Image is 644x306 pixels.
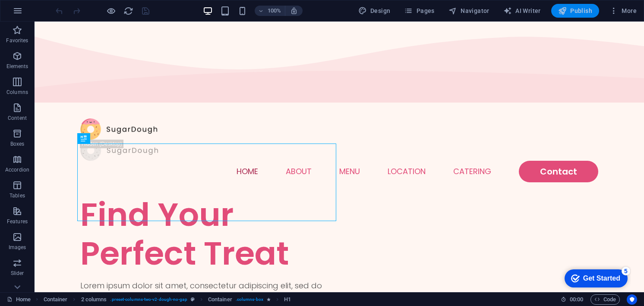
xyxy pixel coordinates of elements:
span: More [609,6,637,15]
p: Tables [9,192,25,199]
p: Columns [6,89,28,96]
nav: breadcrumb [44,294,291,305]
span: Publish [558,6,592,15]
span: AI Writer [503,6,541,15]
div: Get Started [25,9,63,17]
span: Click to select. Double-click to edit [44,294,68,305]
p: Elements [6,63,28,70]
h6: Session time [561,294,584,305]
span: Click to select. Double-click to edit [81,294,107,305]
a: Click to cancel selection. Double-click to open Pages [7,294,31,305]
button: Code [590,294,620,305]
span: . columns-box [236,294,263,305]
span: Design [358,6,391,15]
p: Slider [11,270,24,277]
span: Click to select. Double-click to edit [284,294,291,305]
p: Accordion [5,166,29,173]
button: AI Writer [500,4,544,18]
button: Usercentrics [627,294,637,305]
button: Design [355,4,394,18]
div: Design (Ctrl+Alt+Y) [355,4,394,18]
p: Images [9,244,26,251]
button: Navigator [445,4,493,18]
h6: 100% [268,6,281,16]
button: Publish [551,4,599,18]
i: Element contains an animation [267,297,271,302]
span: Pages [404,6,434,15]
button: Click here to leave preview mode and continue editing [106,6,116,16]
span: : [576,296,577,303]
button: reload [123,6,133,16]
div: 5 [64,2,73,10]
i: On resize automatically adjust zoom level to fit chosen device. [290,7,298,15]
p: Content [8,115,27,122]
div: Get Started 5 items remaining, 0% complete [7,4,70,22]
span: Click to select. Double-click to edit [208,294,232,305]
i: This element is a customizable preset [191,297,195,302]
button: More [606,4,640,18]
button: 100% [255,6,285,16]
i: Reload page [123,6,133,16]
span: Navigator [448,6,489,15]
p: Features [7,218,28,225]
span: 00 00 [570,294,583,305]
p: Boxes [10,141,25,147]
span: Code [594,294,616,305]
p: Favorites [6,37,28,44]
span: . preset-columns-two-v2-dough-no-gap [110,294,187,305]
button: Pages [401,4,438,18]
